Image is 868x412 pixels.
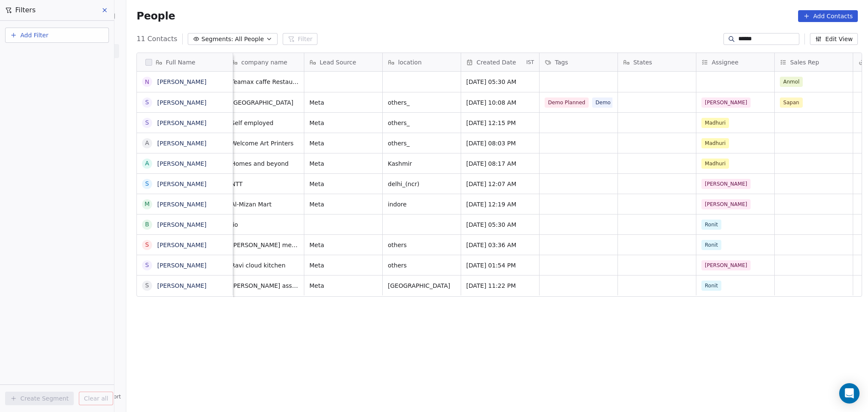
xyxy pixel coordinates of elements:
[461,53,539,71] div: Created DateIST
[145,78,149,86] div: N
[701,97,751,108] span: [PERSON_NAME]
[388,139,456,148] span: others_
[388,180,456,188] span: delhi_(ncr)
[157,140,206,147] a: [PERSON_NAME]
[157,262,206,269] a: [PERSON_NAME]
[780,77,803,87] span: Anmol
[388,119,456,127] span: others_
[466,180,534,188] span: [DATE] 12:07 AM
[145,179,149,188] div: S
[540,53,618,71] div: Tags
[157,99,206,106] a: [PERSON_NAME]
[145,139,149,148] div: A
[839,383,860,404] div: Open Intercom Messenger
[157,221,206,228] a: [PERSON_NAME]
[701,199,751,209] span: [PERSON_NAME]
[466,241,534,249] span: [DATE] 03:36 AM
[466,139,534,148] span: [DATE] 08:03 PM
[226,53,304,71] div: company name
[798,10,858,22] button: Add Contacts
[145,200,150,209] div: M
[712,58,738,67] span: Assignee
[157,282,206,289] a: [PERSON_NAME]
[231,281,299,290] span: [PERSON_NAME] associates
[775,53,853,71] div: Sales Rep
[701,138,729,148] span: Madhuri
[790,58,819,67] span: Sales Rep
[231,261,299,270] span: Ravi cloud kitchen
[526,59,534,66] span: IST
[231,139,299,148] span: Welcome Art Printers
[388,98,456,107] span: others_
[633,58,652,67] span: States
[466,98,534,107] span: [DATE] 10:08 AM
[145,118,149,127] div: s
[388,159,456,168] span: Kashmir
[701,118,729,128] span: Madhuri
[231,241,299,249] span: [PERSON_NAME] mehfil
[388,281,456,290] span: [GEOGRAPHIC_DATA]
[309,241,377,249] span: Meta
[136,10,175,22] span: People
[309,261,377,270] span: Meta
[145,261,149,270] div: S
[476,58,516,67] span: Created Date
[388,241,456,249] span: others
[241,58,287,67] span: company name
[231,180,299,188] span: NTT
[231,78,299,86] span: Teamax caffe Restaurant
[701,179,751,189] span: [PERSON_NAME]
[701,281,721,291] span: Ronit
[231,98,299,107] span: [GEOGRAPHIC_DATA]
[466,200,534,209] span: [DATE] 12:19 AM
[201,35,233,44] span: Segments:
[157,160,206,167] a: [PERSON_NAME]
[309,180,377,188] span: Meta
[145,159,149,168] div: A
[810,33,858,45] button: Edit View
[136,34,177,44] span: 11 Contacts
[780,97,803,108] span: Sapan
[701,260,751,270] span: [PERSON_NAME]
[592,97,631,108] span: Demo Given
[235,35,264,44] span: All People
[304,53,382,71] div: Lead Source
[383,53,461,71] div: location
[466,220,534,229] span: [DATE] 05:30 AM
[231,200,299,209] span: Al-Mizan Mart
[166,58,195,67] span: Full Name
[388,200,456,209] span: indore
[320,58,356,67] span: Lead Source
[157,78,206,85] a: [PERSON_NAME]
[157,201,206,208] a: [PERSON_NAME]
[231,220,299,229] span: Jio
[157,181,206,187] a: [PERSON_NAME]
[545,97,589,108] span: Demo Planned
[701,240,721,250] span: Ronit
[466,78,534,86] span: [DATE] 05:30 AM
[231,119,299,127] span: Self employed
[618,53,696,71] div: States
[283,33,318,45] button: Filter
[145,98,149,107] div: S
[701,220,721,230] span: Ronit
[466,119,534,127] span: [DATE] 12:15 PM
[137,53,233,71] div: Full Name
[309,159,377,168] span: Meta
[466,281,534,290] span: [DATE] 11:22 PM
[388,261,456,270] span: others
[309,119,377,127] span: Meta
[157,242,206,248] a: [PERSON_NAME]
[309,139,377,148] span: Meta
[466,159,534,168] span: [DATE] 08:17 AM
[145,240,149,249] div: s
[398,58,422,67] span: location
[466,261,534,270] span: [DATE] 01:54 PM
[555,58,568,67] span: Tags
[137,72,233,395] div: grid
[145,220,149,229] div: B
[231,159,299,168] span: Homes and beyond
[309,281,377,290] span: Meta
[309,200,377,209] span: Meta
[696,53,774,71] div: Assignee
